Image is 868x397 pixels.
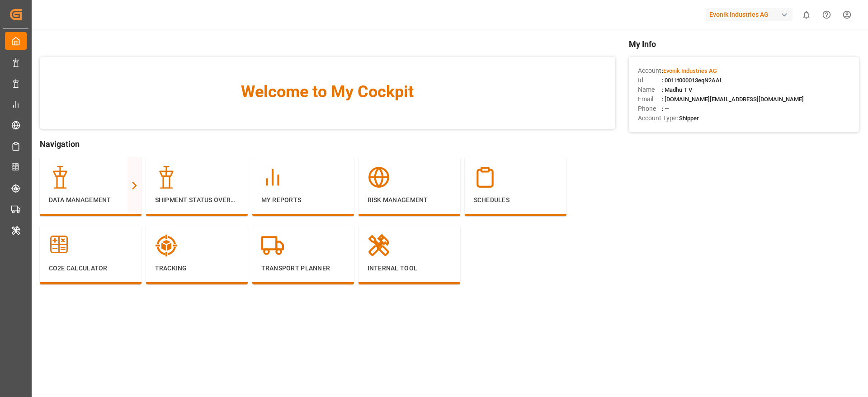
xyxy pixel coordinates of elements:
[58,80,597,104] span: Welcome to My Cockpit
[629,38,859,50] span: My Info
[638,113,676,123] span: Account Type
[368,264,451,273] p: Internal Tool
[816,5,837,25] button: Help Center
[796,5,816,25] button: show 0 new notifications
[706,6,796,23] button: Evonik Industries AG
[474,195,557,205] p: Schedules
[261,264,345,273] p: Transport Planner
[706,8,793,21] div: Evonik Industries AG
[49,264,132,273] p: CO2e Calculator
[662,105,669,112] span: : —
[662,67,717,74] span: :
[261,195,345,205] p: My Reports
[638,66,662,76] span: Account
[49,195,132,205] p: Data Management
[663,67,717,74] span: Evonik Industries AG
[638,95,662,104] span: Email
[638,85,662,95] span: Name
[662,96,804,103] span: : [DOMAIN_NAME][EMAIL_ADDRESS][DOMAIN_NAME]
[155,195,239,205] p: Shipment Status Overview
[662,86,692,93] span: : Madhu T V
[638,104,662,113] span: Phone
[40,138,615,150] span: Navigation
[676,115,699,122] span: : Shipper
[662,77,722,84] span: : 0011t000013eqN2AAI
[155,264,239,273] p: Tracking
[368,195,451,205] p: Risk Management
[638,76,662,85] span: Id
